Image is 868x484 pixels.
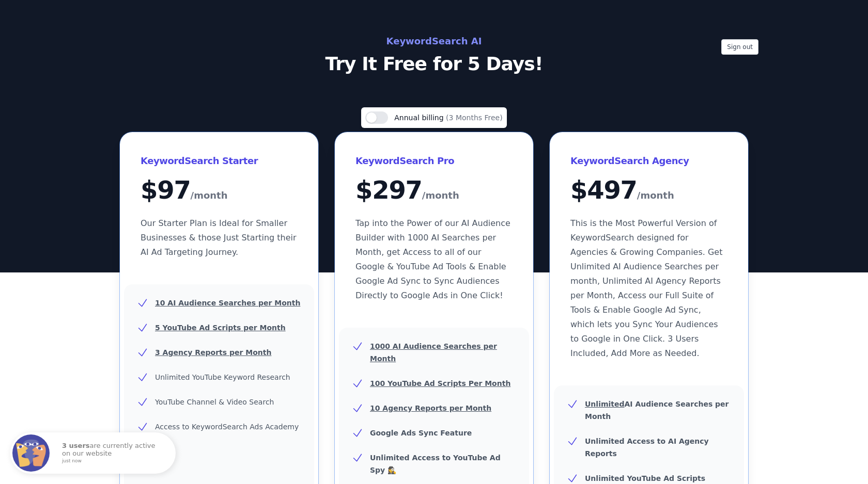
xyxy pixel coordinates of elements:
span: Unlimited YouTube Keyword Research [155,373,290,381]
b: Unlimited YouTube Ad Scripts [585,474,705,482]
b: Unlimited Access to YouTube Ad Spy 🕵️‍♀️ [370,454,501,474]
div: $ 297 [355,178,513,204]
u: Unlimited [585,400,625,408]
span: /month [191,187,228,204]
b: AI Audience Searches per Month [585,400,729,421]
div: $ 497 [570,178,727,204]
h3: KeywordSearch Agency [570,153,727,169]
h3: KeywordSearch Pro [355,153,513,169]
img: Fomo [12,434,50,472]
b: Google Ads Sync Feature [370,429,472,437]
span: (3 Months Free) [446,114,503,122]
span: YouTube Channel & Video Search [155,398,274,406]
p: Try It Free for 5 Days! [203,54,665,74]
span: Our Starter Plan is Ideal for Smaller Businesses & those Just Starting their AI Ad Targeting Jour... [141,218,297,257]
u: 10 AI Audience Searches per Month [155,299,300,307]
span: /month [637,187,674,204]
small: just now [62,459,162,464]
strong: 3 users [62,442,90,449]
p: are currently active on our website [62,442,165,463]
u: 1000 AI Audience Searches per Month [370,342,497,363]
u: 100 YouTube Ad Scripts Per Month [370,379,510,388]
span: /month [422,187,459,204]
u: 10 Agency Reports per Month [370,404,491,412]
span: Annual billing [394,114,446,122]
h2: KeywordSearch AI [203,33,665,50]
div: $ 97 [141,178,298,204]
u: 3 Agency Reports per Month [155,348,271,357]
button: Sign out [721,39,758,55]
u: 5 YouTube Ad Scripts per Month [155,324,286,332]
span: Access to KeywordSearch Ads Academy [155,423,299,431]
h3: KeywordSearch Starter [141,153,298,169]
b: Unlimited Access to AI Agency Reports [585,437,709,458]
span: This is the Most Powerful Version of KeywordSearch designed for Agencies & Growing Companies. Get... [570,218,722,358]
span: Tap into the Power of our AI Audience Builder with 1000 AI Searches per Month, get Access to all ... [355,218,510,300]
